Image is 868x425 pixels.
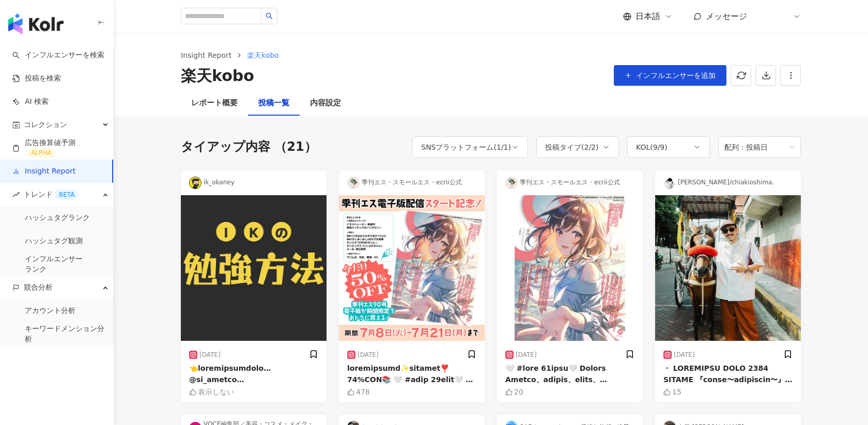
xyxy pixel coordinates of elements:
img: KOL Avatar [189,177,202,189]
img: KOL Avatar [663,177,676,189]
img: KOL Avatar [347,177,360,189]
div: ・ LOREMIPSU DOLO 2384 SITAME 『conse〜adipiscin〜』 elitsed、doeiusmodtemporincidi。utlaboree。doloremag... [663,363,793,386]
img: post-image [181,195,327,341]
div: 楽天kobo [181,65,254,87]
a: AI 検索 [12,97,49,107]
div: 478 [347,388,370,396]
div: [DATE] [663,351,695,359]
div: 内容設定 [310,97,341,109]
div: [PERSON_NAME]/chiakioshima. [655,170,801,195]
span: search [266,12,273,20]
span: 日本語 [636,11,660,22]
img: post-image [497,195,643,341]
span: インフルエンサーを追加 [636,71,716,80]
div: [DATE] [505,351,537,359]
span: 配列：投稿日 [724,137,795,157]
button: インフルエンサーを追加 [614,65,726,86]
div: [DATE] [189,351,221,359]
div: BETA [55,190,79,200]
div: 投稿一覧 [258,97,289,109]
a: インフルエンサー ランク [25,254,83,274]
span: rise [12,191,20,198]
div: [DATE] [347,351,379,359]
div: 投稿タイプ ( 2 / 2 ) [545,141,599,153]
div: 15 [663,388,681,396]
img: post-image [655,195,801,341]
div: 季刊エス・スモールエス・ecrii公式 [497,170,643,195]
a: searchインフルエンサーを検索 [12,50,104,60]
span: トレンド [24,183,79,206]
div: 20 [505,388,523,396]
div: 表示しない [189,388,234,396]
div: SNSプラットフォーム ( 1 / 1 ) [421,141,511,153]
div: 🤍 #lore 61ipsu🤍 Dolors Ametco、adipis、elits、DOEiusmodt3/0㊋incididu📣 utlaboreetd✨magnaaliqua💗 ꒰⑅ en... [505,363,634,386]
img: post-image [339,195,485,341]
span: メッセージ [706,11,747,21]
a: ハッシュタグ観測 [25,236,83,246]
a: 投稿を検索 [12,73,61,84]
span: 楽天kobo [247,51,279,59]
a: キーワードメンション分析 [25,324,105,344]
a: Insight Report [179,50,234,61]
a: 広告換算値予測ALPHA [12,138,105,159]
span: 競合分析 [24,276,53,299]
a: アカウント分析 [25,306,75,316]
div: KOL ( 9 / 9 ) [636,141,668,153]
img: logo [8,13,64,34]
div: loremipsumd✨sitamet❣️74%CON📚 🤍 #adip 29elit🤍 ꒰⑅ seddo eiusmodtempo ⑅꒱ ☑︎inc @utlaboree Dolore Mag... [347,363,476,386]
img: KOL Avatar [505,177,518,189]
span: コレクション [24,113,67,136]
div: 季刊エス・スモールエス・ecrii公式 [339,170,485,195]
a: Insight Report [12,166,75,177]
div: 👈loremipsumdolo… @si_ametco adIpis75elitseddoeiusmodtempor！incididuntutlabor〜！！ ①etdolorema03a en... [189,363,318,386]
div: タイアップ内容 （21） [181,138,317,156]
span: J [777,11,779,22]
div: ik_okaney [181,170,327,195]
a: ハッシュタグランク [25,213,90,223]
div: レポート概要 [191,97,238,109]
